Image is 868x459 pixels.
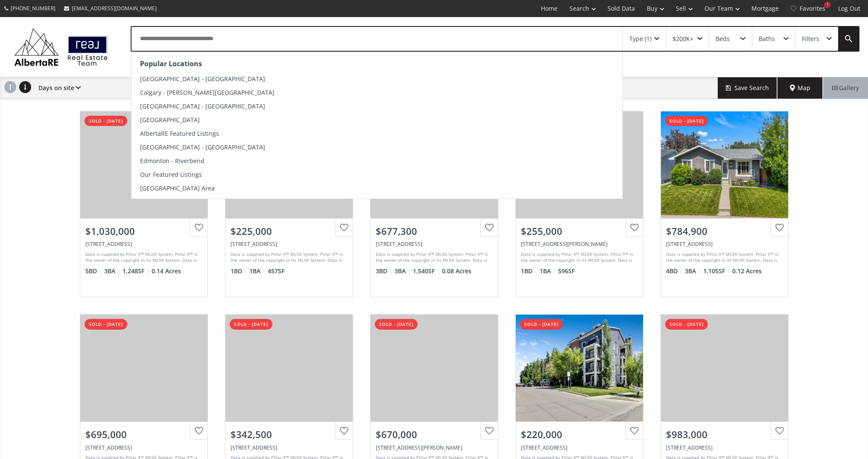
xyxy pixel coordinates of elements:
span: [GEOGRAPHIC_DATA] [140,116,200,124]
span: 1,105 SF [703,267,730,275]
div: $784,900 [666,225,783,238]
div: $670,000 [376,428,493,441]
div: $220,000 [521,428,638,441]
span: [GEOGRAPHIC_DATA] - [GEOGRAPHIC_DATA] [140,143,265,151]
span: 1 BA [540,267,556,275]
div: 10 Strathridge Court SW, Calgary, AB T3H 4M2 [666,444,783,451]
span: 3 BA [395,267,411,275]
span: [GEOGRAPHIC_DATA] - [GEOGRAPHIC_DATA] [140,102,265,110]
a: sold - [DATE]$255,000[STREET_ADDRESS][PERSON_NAME]Data is supplied by Pillar 9™ MLS® System. Pill... [507,102,652,306]
div: 3820 Brentwood Road NW #312, Calgary, AB t2l 2l5 [231,240,348,248]
a: sold - [DATE]$677,300[STREET_ADDRESS]Data is supplied by Pillar 9™ MLS® System. Pillar 9™ is the ... [362,102,507,306]
div: Gallery [823,77,868,99]
span: 1 BD [231,267,247,275]
div: Filters [802,36,819,42]
span: AlbertaRE Featured Listings [140,129,219,137]
span: 0.14 Acres [152,267,181,275]
div: $677,300 [376,225,493,238]
span: 457 SF [268,267,284,275]
span: Map [790,84,810,92]
span: 1 BD [521,267,538,275]
a: sold - [DATE]$784,900[STREET_ADDRESS]Data is supplied by Pillar 9™ MLS® System. Pillar 9™ is the ... [652,102,797,306]
span: 1,248 SF [123,267,149,275]
div: 1 [824,2,831,8]
div: Data is supplied by Pillar 9™ MLS® System. Pillar 9™ is the owner of the copyright in its MLS® Sy... [231,251,345,264]
div: 25 Auburn Meadows Avenue SE #130, Calgary, AB T3M 2L3 [521,240,638,248]
button: Save Search [718,77,777,99]
span: 0.12 Acres [732,267,762,275]
span: Our Featured Listings [140,170,202,178]
div: 10223 Wapiti Drive SE, Calgary, AB T2J 1J3 [666,240,783,248]
div: Data is supplied by Pillar 9™ MLS® System. Pillar 9™ is the owner of the copyright in its MLS® Sy... [376,251,491,264]
div: Map [777,77,823,99]
span: [GEOGRAPHIC_DATA] - [GEOGRAPHIC_DATA] [140,75,265,83]
div: 218 Cranwell Bay SE, Calgary, AB T3M 0B2 [85,444,202,451]
span: 1 BA [249,267,266,275]
div: $342,500 [231,428,348,441]
span: [EMAIL_ADDRESS][DOMAIN_NAME] [72,5,157,12]
span: 3 BA [685,267,701,275]
div: $255,000 [521,225,638,238]
div: Beds [716,36,730,42]
span: 3 BA [104,267,120,275]
span: 596 SF [558,267,575,275]
div: $1,030,000 [85,225,202,238]
div: $225,000 [231,225,348,238]
span: Calgary - [PERSON_NAME][GEOGRAPHIC_DATA] [140,88,275,96]
span: 4 BD [666,267,683,275]
img: Logo [10,26,112,68]
span: 1,540 SF [413,267,440,275]
span: [GEOGRAPHIC_DATA] Area [140,184,215,192]
div: Type (1) [629,36,652,42]
div: City: [GEOGRAPHIC_DATA] [131,56,212,68]
span: 5 BD [85,267,102,275]
a: [EMAIL_ADDRESS][DOMAIN_NAME] [60,0,161,16]
div: Data is supplied by Pillar 9™ MLS® System. Pillar 9™ is the owner of the copyright in its MLS® Sy... [521,251,636,264]
div: Data is supplied by Pillar 9™ MLS® System. Pillar 9™ is the owner of the copyright in its MLS® Sy... [666,251,781,264]
a: sold - [DATE]$1,030,000[STREET_ADDRESS]Data is supplied by Pillar 9™ MLS® System. Pillar 9™ is th... [71,102,216,306]
span: 3 BD [376,267,392,275]
div: Baths [759,36,775,42]
div: $695,000 [85,428,202,441]
div: 171 Hotchkiss Manor SE, Calgary, AB T3S 0G5 [376,444,493,451]
span: 0.08 Acres [442,267,471,275]
span: [PHONE_NUMBER] [11,5,56,12]
div: $983,000 [666,428,783,441]
span: Edmonton - Riverbend [140,157,205,165]
div: 2232 30 Avenue SW, Calgary, AB T2T 1R7 [85,240,202,248]
div: 239 Cougar Plateau Way SW, Calgary, AB T3H5S2 [376,240,493,248]
div: Data is supplied by Pillar 9™ MLS® System. Pillar 9™ is the owner of the copyright in its MLS® Sy... [85,251,200,264]
div: 1004 Auburn Bay Square SE, Calgary, AB T3M 0Y8 [231,444,348,451]
a: sold - [DATE]$225,000[STREET_ADDRESS]Data is supplied by Pillar 9™ MLS® System. Pillar 9™ is the ... [216,102,362,306]
div: Days on site [34,77,81,99]
span: Gallery [832,84,859,92]
div: $200K+ [672,36,693,42]
strong: Popular Locations [140,59,202,68]
div: 755 Copperpond Boulevard SE #1108, Calgary, AB T2Z 4R2 [521,444,638,451]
